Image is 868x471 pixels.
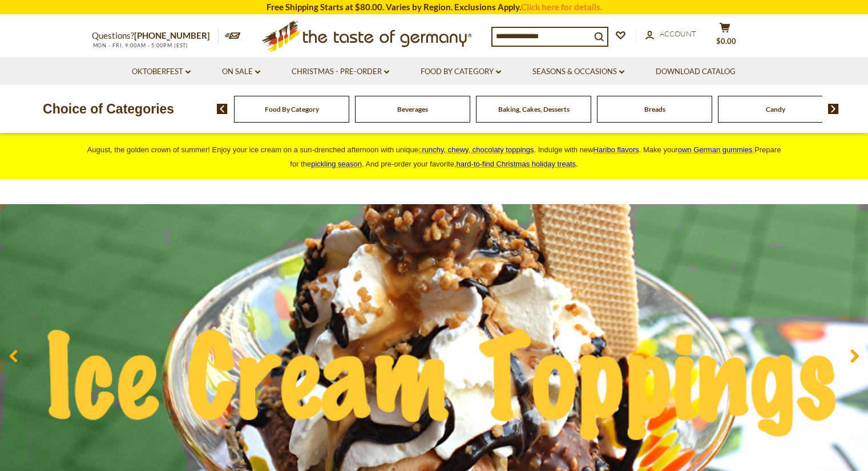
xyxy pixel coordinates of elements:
a: Seasons & Occasions [532,66,624,78]
a: hard-to-find Christmas holiday treats [457,160,576,168]
a: Beverages [397,105,428,113]
a: Food By Category [421,66,501,78]
a: Download Catalog [656,66,736,78]
a: Food By Category [265,105,319,113]
a: Candy [766,105,785,113]
a: Haribo flavors [594,145,639,154]
span: runchy, chewy, chocolaty toppings [422,145,534,154]
img: previous arrow [217,104,228,114]
a: [PHONE_NUMBER] [134,30,210,40]
span: Account [660,29,696,38]
span: . [457,160,578,168]
a: On Sale [222,66,260,78]
a: Click here for details. [521,2,602,12]
img: next arrow [828,104,839,114]
span: August, the golden crown of summer! Enjoy your ice cream on a sun-drenched afternoon with unique ... [87,145,781,168]
button: $0.00 [708,22,742,51]
a: Christmas - PRE-ORDER [292,66,389,78]
span: own German gummies [678,145,753,154]
p: Questions? [92,29,219,43]
a: Account [645,28,696,40]
a: pickling season [311,160,362,168]
a: Baking, Cakes, Desserts [498,105,570,113]
a: Breads [644,105,665,113]
span: $0.00 [716,36,736,46]
a: crunchy, chewy, chocolaty toppings [418,145,534,154]
span: MON - FRI, 9:00AM - 5:00PM (EST) [92,42,189,48]
a: Oktoberfest [132,66,191,78]
a: own German gummies. [678,145,754,154]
